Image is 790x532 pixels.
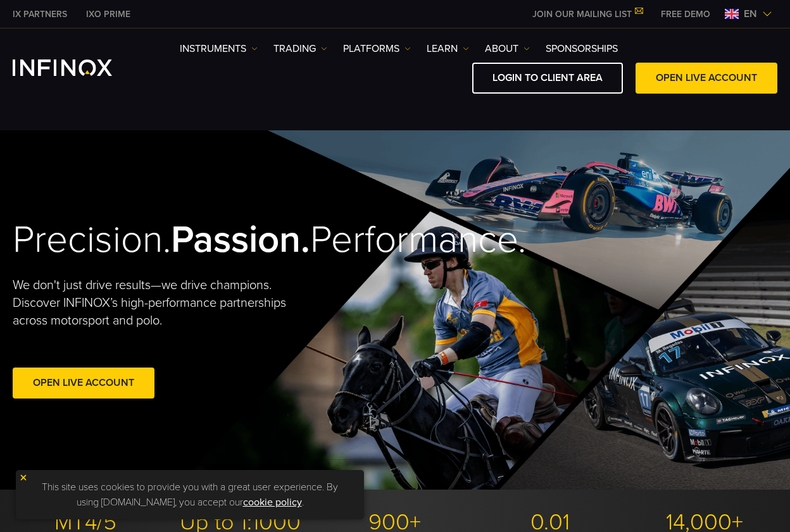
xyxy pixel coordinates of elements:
a: cookie policy [243,496,302,509]
span: en [739,6,762,22]
strong: Passion. [171,217,310,263]
h2: Precision. Performance. [13,217,357,263]
a: INFINOX Logo [13,59,142,76]
a: Open Live Account [13,368,154,399]
img: yellow close icon [19,473,28,482]
a: PLATFORMS [343,41,411,56]
a: OPEN LIVE ACCOUNT [636,63,777,94]
a: SPONSORSHIPS [546,41,618,56]
a: JOIN OUR MAILING LIST [523,9,651,20]
a: Learn [427,41,469,56]
a: INFINOX [3,8,77,21]
a: LOGIN TO CLIENT AREA [472,63,623,94]
a: TRADING [273,41,327,56]
a: ABOUT [485,41,530,56]
a: Instruments [180,41,258,56]
p: We don't just drive results—we drive champions. Discover INFINOX’s high-performance partnerships ... [13,276,288,330]
a: INFINOX MENU [651,8,720,21]
a: INFINOX [77,8,140,21]
p: This site uses cookies to provide you with a great user experience. By using [DOMAIN_NAME], you a... [22,476,358,513]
